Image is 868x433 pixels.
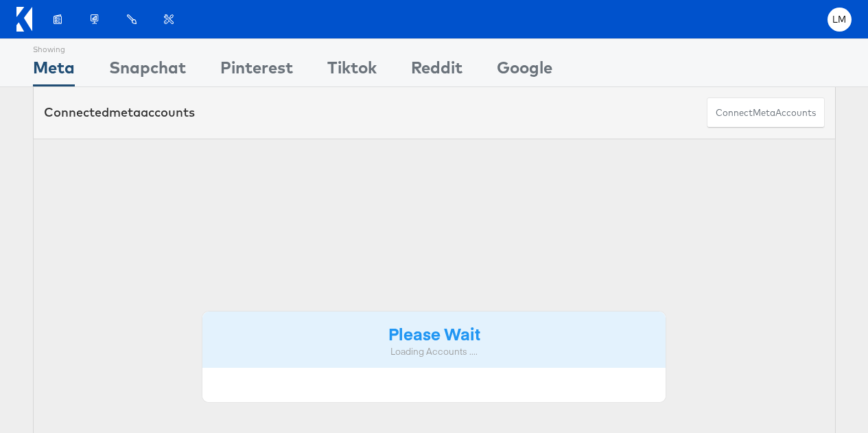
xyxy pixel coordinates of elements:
div: Google [497,56,552,86]
div: Pinterest [220,56,293,86]
div: Meta [33,56,75,86]
span: meta [753,106,775,119]
strong: Please Wait [388,322,480,344]
div: Snapchat [109,56,186,86]
div: Connected accounts [44,104,195,121]
button: ConnectmetaAccounts [707,97,825,128]
span: LM [832,15,847,24]
div: Tiktok [327,56,377,86]
span: meta [109,104,141,120]
div: Showing [33,39,75,56]
div: Loading Accounts .... [213,345,656,358]
div: Reddit [411,56,462,86]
